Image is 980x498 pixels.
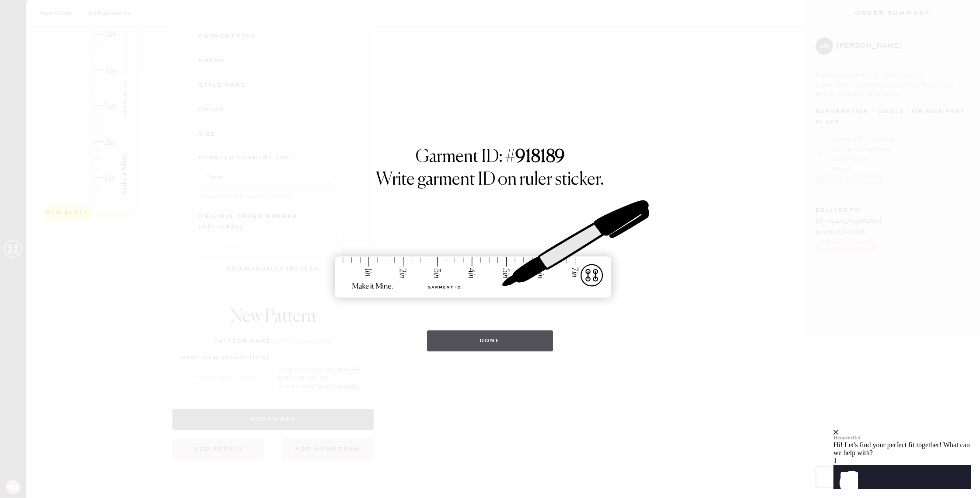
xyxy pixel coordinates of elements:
strong: 918189 [515,148,565,166]
h1: Write garment ID on ruler sticker. [376,169,604,190]
img: ruler-sticker-sharpie.svg [326,177,654,322]
h1: Garment ID: # [416,147,565,169]
button: Done [427,330,553,351]
iframe: Front Chat [833,376,978,496]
